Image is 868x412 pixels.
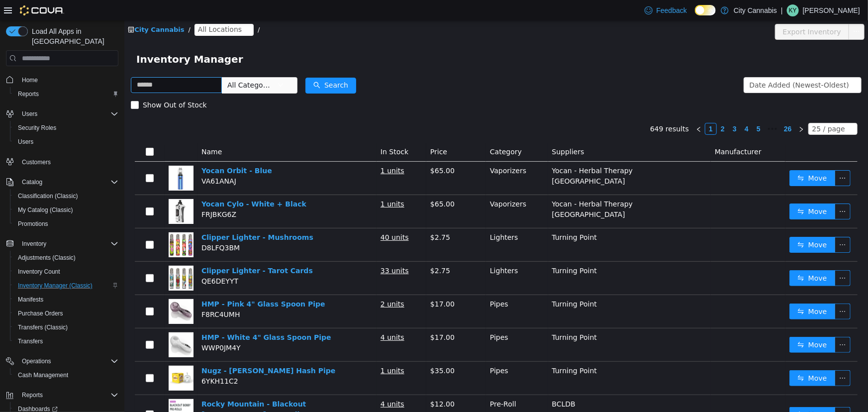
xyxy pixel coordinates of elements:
[651,3,725,19] button: Export Inventory
[2,388,122,402] button: Reports
[18,296,43,304] span: Manifests
[688,103,721,114] div: 25 / page
[10,368,122,382] button: Cash Management
[14,280,118,292] span: Inventory Manager (Classic)
[18,389,47,401] button: Reports
[428,146,509,165] span: Yocan - Herbal Therapy [GEOGRAPHIC_DATA]
[428,346,473,354] span: Turning Point
[14,335,47,347] a: Transfers
[14,266,118,278] span: Inventory Count
[18,337,43,345] span: Transfers
[77,146,148,154] a: Yocan Orbit - Blue
[724,3,740,19] button: icon: ellipsis
[10,217,122,231] button: Promotions
[77,127,97,135] span: Name
[10,189,122,203] button: Classification (Classic)
[10,203,122,217] button: My Catalog (Classic)
[665,183,711,199] button: icon: swapMove
[428,280,473,288] span: Turning Point
[362,341,424,375] td: Pipes
[14,335,118,347] span: Transfers
[625,57,725,72] div: Date Added (Newest-Oldest)
[14,122,118,134] span: Security Roles
[18,192,78,200] span: Classification (Classic)
[428,380,451,388] span: BCLDB
[604,103,616,114] li: 3
[14,204,118,216] span: My Catalog (Classic)
[18,268,60,276] span: Inventory Count
[18,238,118,250] span: Inventory
[256,380,280,388] u: 4 units
[18,176,118,188] span: Catalog
[428,180,509,198] span: Yocan - Herbal Therapy [GEOGRAPHIC_DATA]
[14,136,118,148] span: Users
[77,223,115,231] span: D8LFQ3BM
[710,250,726,266] button: icon: ellipsis
[640,103,656,114] span: •••
[306,246,326,254] span: $2.75
[18,371,68,379] span: Cash Management
[14,122,60,134] a: Security Roles
[581,103,592,114] a: 1
[14,252,118,264] span: Adjustments (Classic)
[362,175,424,208] td: Vaporizers
[10,121,122,135] button: Security Roles
[710,183,726,199] button: icon: ellipsis
[44,179,69,204] img: Yocan Cylo - White + Black hero shot
[44,279,69,304] img: HMP - Pink 4" Glass Spoon Pipe hero shot
[2,107,122,121] button: Users
[18,355,118,367] span: Operations
[18,355,55,367] button: Operations
[665,387,711,403] button: icon: swapMove
[18,282,93,290] span: Inventory Manager (Classic)
[14,294,118,306] span: Manifests
[306,380,330,388] span: $12.00
[10,279,122,293] button: Inventory Manager (Classic)
[77,157,112,165] span: VA61ANAJ
[74,3,117,14] span: All Locations
[366,127,397,135] span: Category
[362,275,424,308] td: Pipes
[3,5,60,13] a: icon: shopCity Cannabis
[28,26,118,46] span: Load All Apps in [GEOGRAPHIC_DATA]
[665,216,711,232] button: icon: swapMove
[14,321,118,333] span: Transfers (Classic)
[256,180,280,188] u: 1 units
[77,246,189,254] a: Clipper Lighter - Tarot Cards
[22,76,38,84] span: Home
[14,369,118,381] span: Cash Management
[44,145,69,170] img: Yocan Orbit - Blue hero shot
[18,238,50,250] button: Inventory
[306,127,323,135] span: Price
[428,313,473,321] span: Turning Point
[18,108,41,120] button: Users
[64,5,66,13] span: /
[10,265,122,279] button: Inventory Count
[18,156,55,168] a: Customers
[77,213,189,221] a: Clipper Lighter - Mushrooms
[77,357,114,365] span: 6YKH11C2
[723,105,729,112] i: icon: down
[18,323,68,331] span: Transfers (Classic)
[580,103,592,114] li: 1
[617,103,628,114] a: 4
[14,308,67,319] a: Purchase Orders
[665,350,711,366] button: icon: swapMove
[2,354,122,368] button: Operations
[306,180,330,188] span: $65.00
[665,283,711,299] button: icon: swapMove
[2,155,122,169] button: Customers
[18,220,48,228] span: Promotions
[593,103,604,114] a: 2
[674,106,680,112] i: icon: right
[18,309,63,317] span: Purchase Orders
[10,320,122,334] button: Transfers (Classic)
[22,110,37,118] span: Users
[362,141,424,175] td: Vaporizers
[22,357,51,365] span: Operations
[362,208,424,241] td: Lighters
[256,246,285,254] u: 33 units
[725,62,731,69] i: icon: down
[10,293,122,307] button: Manifests
[14,218,118,230] span: Promotions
